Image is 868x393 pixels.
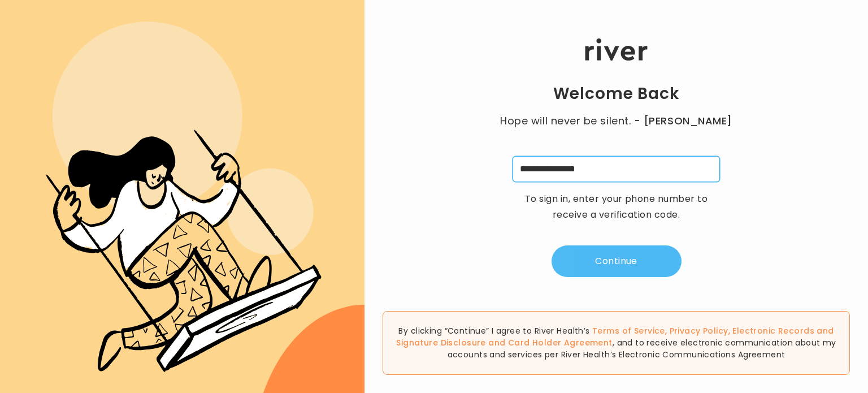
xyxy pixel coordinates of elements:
[396,325,834,348] span: , , and
[489,113,744,129] p: Hope will never be silent.
[508,337,613,348] a: Card Holder Agreement
[552,245,682,277] button: Continue
[634,113,732,129] span: - [PERSON_NAME]
[553,84,680,104] h1: Welcome Back
[396,325,834,348] a: Electronic Records and Signature Disclosure
[592,325,665,336] a: Terms of Service
[670,325,728,336] a: Privacy Policy
[448,337,836,360] span: , and to receive electronic communication about my accounts and services per River Health’s Elect...
[383,311,850,375] div: By clicking “Continue” I agree to River Health’s
[518,191,715,223] p: To sign in, enter your phone number to receive a verification code.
